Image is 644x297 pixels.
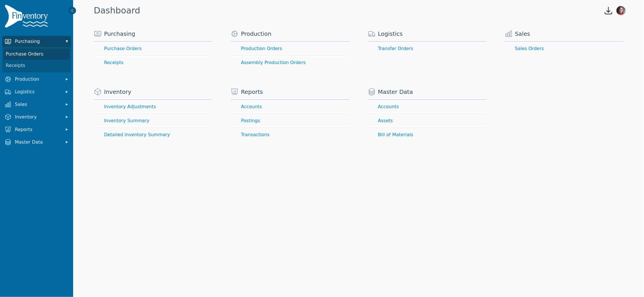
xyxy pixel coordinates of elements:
span: Reports [15,126,61,133]
a: Receipts [3,60,70,71]
a: Sales Orders [505,42,623,56]
a: Assets [368,114,487,128]
a: Postings [231,114,349,128]
button: Production [2,74,71,85]
h1: Dashboard [94,5,140,16]
span: Purchasing [15,38,61,45]
span: Master Data [15,139,61,146]
a: Transactions [231,128,349,142]
span: Logistics [15,88,61,95]
a: Inventory Summary [94,114,212,128]
a: Inventory Adjustments [94,100,212,114]
img: Nathaniel Brooks [617,6,626,15]
a: Detailed Inventory Summary [94,128,212,142]
a: Purchase Orders [94,42,212,56]
span: Production [241,30,271,38]
a: Assembly Production Orders [231,56,349,70]
span: Inventory [15,114,61,120]
span: Inventory [104,88,131,96]
button: Logistics [2,86,71,98]
span: Production [15,76,61,83]
a: Purchase Orders [3,48,70,60]
a: Accounts [368,100,487,114]
img: Finventory [5,5,50,30]
button: Sales [2,99,71,110]
span: Master Data [378,88,413,96]
a: Transfer Orders [368,42,487,56]
a: Receipts [94,56,212,70]
button: Purchasing [2,36,71,47]
button: Reports [2,124,71,135]
a: Production Orders [231,42,349,56]
span: Logistics [378,30,403,38]
a: Bill of Materials [368,128,487,142]
span: Reports [241,88,263,96]
button: Inventory [2,111,71,123]
span: Purchasing [104,30,135,38]
button: Master Data [2,136,71,148]
span: Sales [15,101,61,108]
a: Accounts [231,100,349,114]
span: Sales [515,30,530,38]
